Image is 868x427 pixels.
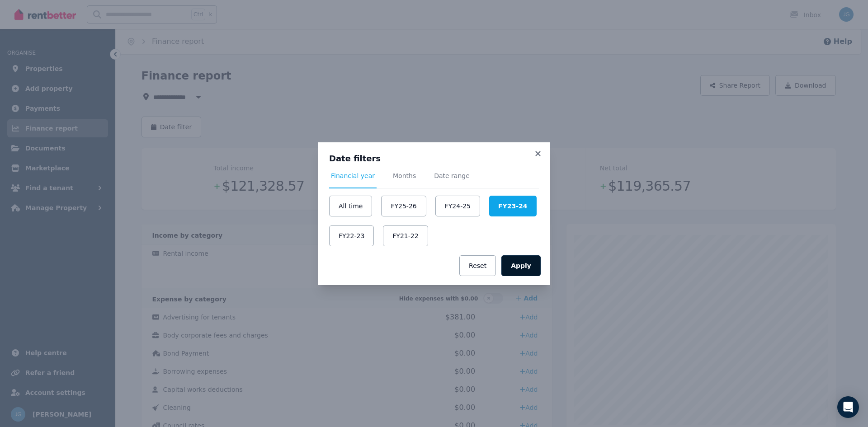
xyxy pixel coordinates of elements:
button: All time [329,196,372,216]
button: FY25-26 [381,196,426,216]
span: Date range [434,171,470,180]
button: Reset [459,255,496,276]
button: FY21-22 [383,225,428,246]
button: FY23-24 [489,196,536,216]
button: Apply [501,255,541,276]
h3: Date filters [329,153,539,164]
span: Months [393,171,416,180]
button: FY24-25 [435,196,480,216]
span: Financial year [331,171,375,180]
button: FY22-23 [329,225,374,246]
nav: Tabs [329,171,539,188]
div: Open Intercom Messenger [837,396,859,418]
